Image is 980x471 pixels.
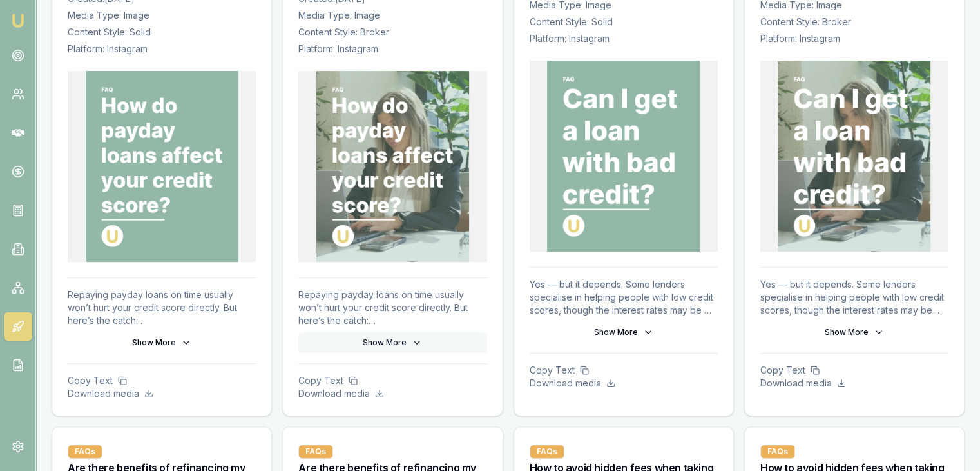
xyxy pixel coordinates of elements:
[760,15,948,28] p: Content Style: Broker
[760,322,948,343] button: Show More
[68,445,102,459] div: FAQs
[298,374,486,387] p: Copy Text
[298,26,486,39] p: Content Style: Broker
[530,32,718,45] p: Platform: Instagram
[530,15,718,28] p: Content Style: Solid
[778,61,930,252] img: Can I get a loan with bad credit?
[298,445,333,459] div: FAQs
[68,9,256,22] p: Media Type: Image
[760,278,948,317] p: Yes — but it depends. Some lenders specialise in helping people with low credit scores, though th...
[530,278,718,317] p: Yes — but it depends. Some lenders specialise in helping people with low credit scores, though th...
[530,322,718,343] button: Show More
[298,387,486,400] p: Download media
[760,377,948,390] p: Download media
[530,364,718,377] p: Copy Text
[760,445,795,459] div: FAQs
[760,32,948,45] p: Platform: Instagram
[530,445,564,459] div: FAQs
[68,43,256,55] p: Platform: Instagram
[298,43,486,55] p: Platform: Instagram
[10,13,26,28] img: emu-icon-u.png
[68,288,256,327] p: Repaying payday loans on time usually won’t hurt your credit score directly. But here’s the catch...
[298,9,486,22] p: Media Type: Image
[68,387,256,400] p: Download media
[530,377,718,390] p: Download media
[68,332,256,353] button: Show More
[68,26,256,39] p: Content Style: Solid
[298,288,486,327] p: Repaying payday loans on time usually won’t hurt your credit score directly. But here’s the catch...
[298,332,486,353] button: Show More
[760,364,948,377] p: Copy Text
[316,71,469,262] img: How do payday loans affect your credit score?
[547,61,700,252] img: Can I get a loan with bad credit?
[86,71,238,262] img: How do payday loans affect your credit score?
[68,374,256,387] p: Copy Text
